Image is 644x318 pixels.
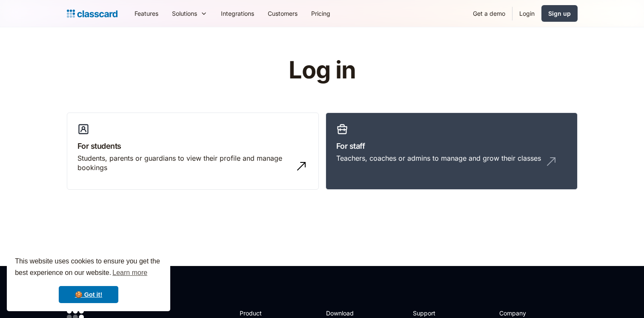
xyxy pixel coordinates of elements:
h3: For students [77,140,308,152]
a: For staffTeachers, coaches or admins to manage and grow their classes [326,113,578,190]
a: Sign up [541,5,578,22]
div: Sign up [548,9,571,18]
h2: Support [413,309,447,318]
a: Pricing [304,4,337,23]
h1: Log in [187,57,457,84]
div: Teachers, coaches or admins to manage and grow their classes [336,153,541,163]
a: home [67,8,117,20]
a: Customers [261,4,304,23]
a: Integrations [214,4,261,23]
a: Get a demo [466,4,512,23]
div: cookieconsent [7,248,170,311]
a: dismiss cookie message [59,286,118,303]
a: Login [512,4,541,23]
div: Students, parents or guardians to view their profile and manage bookings [77,153,291,173]
h3: For staff [336,140,567,152]
span: This website uses cookies to ensure you get the best experience on our website. [15,256,162,279]
a: Features [128,4,165,23]
a: learn more about cookies [111,266,149,279]
h2: Download [326,309,361,318]
a: For studentsStudents, parents or guardians to view their profile and manage bookings [67,113,319,190]
div: Solutions [172,9,197,18]
h2: Product [240,309,285,318]
div: Solutions [165,4,214,23]
h2: Company [499,309,556,318]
